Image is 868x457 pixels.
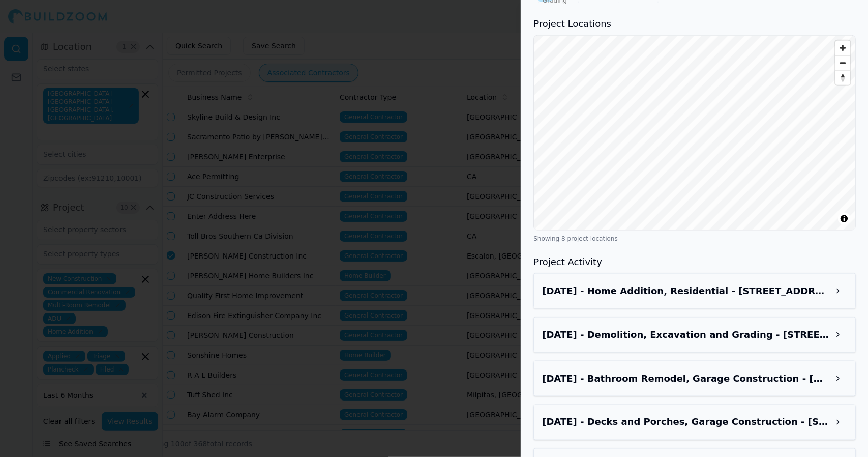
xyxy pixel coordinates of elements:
[542,372,829,386] h3: Jul 20, 2025 - Bathroom Remodel, Garage Construction - 1240 Mariemont Ave, Sacramento, CA, 95864
[542,415,829,430] h3: Aug 27, 2025 - Decks and Porches, Garage Construction - 1240 Mariemont Ave, Sacramento, CA, 95864
[835,41,850,55] button: Zoom in
[838,213,850,225] summary: Toggle attribution
[835,70,850,85] button: Reset bearing to north
[835,55,850,70] button: Zoom out
[533,255,856,269] h3: Project Activity
[542,328,829,342] h3: Jul 20, 2025 - Demolition, Excavation and Grading - 4921 Hemlock St, Sacramento, CA, 95841
[533,235,856,243] div: Showing 8 project locations
[542,284,829,298] h3: Jul 30, 2025 - Home Addition, Residential - 1317 35th St, Sacramento, CA, 95816
[534,36,856,231] canvas: Map
[533,17,856,31] h3: Project Locations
